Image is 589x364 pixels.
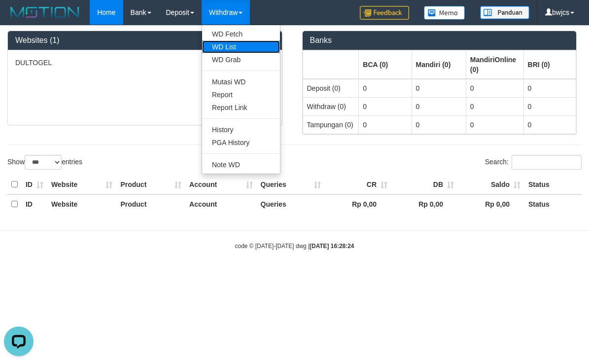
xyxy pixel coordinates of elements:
td: 0 [359,115,412,134]
th: Website [47,194,117,214]
td: 0 [412,97,466,115]
h3: Banks [310,36,569,45]
img: MOTION_logo.png [7,5,82,20]
th: Rp 0,00 [325,194,391,214]
td: 0 [523,97,576,115]
img: Button%20Memo.svg [424,6,465,20]
a: History [202,123,280,136]
a: Note WD [202,158,280,171]
th: Saldo [458,175,524,194]
td: 0 [466,115,523,134]
th: Group: activate to sort column ascending [466,50,523,79]
td: Withdraw (0) [303,97,359,115]
a: WD List [202,40,280,53]
select: Showentries [25,155,62,170]
p: DULTOGEL [15,58,275,68]
th: Group: activate to sort column ascending [303,50,359,79]
td: 0 [359,97,412,115]
a: Mutasi WD [202,75,280,88]
td: 0 [466,97,523,115]
button: Open LiveChat chat widget [4,4,34,34]
th: Website [47,175,117,194]
label: Show entries [7,155,82,170]
a: PGA History [202,136,280,149]
td: 0 [412,115,466,134]
a: WD Fetch [202,28,280,40]
th: Product [116,175,185,194]
input: Search: [512,155,582,170]
td: 0 [412,79,466,98]
label: Search: [485,155,582,170]
td: 0 [466,79,523,98]
small: code © [DATE]-[DATE] dwg | [235,243,354,250]
th: Account [185,194,256,214]
th: Rp 0,00 [458,194,524,214]
th: Status [524,175,582,194]
a: Report [202,88,280,101]
strong: [DATE] 16:28:24 [310,243,354,250]
h3: Websites (1) [15,36,275,45]
th: Queries [257,175,325,194]
th: Group: activate to sort column ascending [523,50,576,79]
th: Account [185,175,256,194]
td: 0 [359,79,412,98]
th: Group: activate to sort column ascending [359,50,412,79]
th: DB [391,175,458,194]
th: ID [22,175,47,194]
th: Queries [257,194,325,214]
td: Tampungan (0) [303,115,359,134]
th: CR [325,175,391,194]
a: WD Grab [202,53,280,66]
th: Rp 0,00 [391,194,458,214]
td: 0 [523,115,576,134]
th: Group: activate to sort column ascending [412,50,466,79]
th: ID [22,194,47,214]
td: Deposit (0) [303,79,359,98]
th: Product [116,194,185,214]
img: Feedback.jpg [360,6,409,20]
a: Report Link [202,101,280,114]
img: panduan.png [480,6,529,19]
td: 0 [523,79,576,98]
th: Status [524,194,582,214]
